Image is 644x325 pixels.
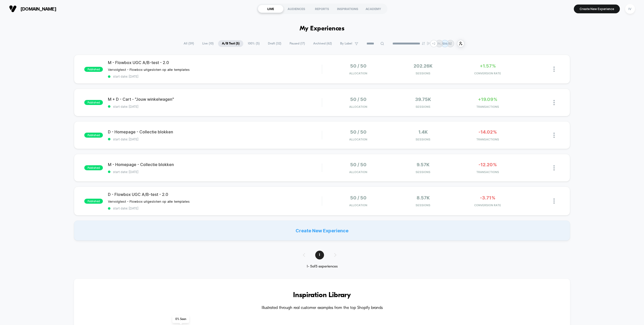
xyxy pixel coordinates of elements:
span: [DOMAIN_NAME] [20,6,56,12]
img: close [553,100,555,105]
span: CONVERSION RATE [457,203,519,207]
span: Allocation [349,203,367,207]
div: INSPIRATIONS [335,5,360,13]
div: ACADEMY [360,5,386,13]
div: AUDIENCES [284,5,309,13]
span: -14.02% [478,129,497,135]
span: Archived ( 62 ) [309,40,336,47]
span: -12.20% [478,162,497,167]
span: 9.57k [417,162,429,167]
span: D - Flowbox UGC A/B-test - 2.0 [108,192,322,197]
span: start date: [DATE] [108,75,322,78]
span: published [84,67,103,72]
span: published [84,133,103,138]
img: close [553,133,555,138]
span: By Label [340,42,352,45]
span: 1.4k [418,129,428,135]
div: + 2 [430,40,437,47]
span: TRANSACTIONS [457,138,519,141]
h3: Inspiration Library [89,291,555,299]
span: Live ( 10 ) [198,40,217,47]
span: start date: [DATE] [108,170,322,174]
span: start date: [DATE] [108,105,322,109]
button: [DOMAIN_NAME] [8,5,58,13]
span: Allocation [349,105,367,109]
span: -3.71% [480,195,495,200]
img: Visually logo [9,5,17,13]
button: Create New Experience [574,5,620,13]
span: published [84,100,103,105]
span: start date: [DATE] [108,137,322,141]
img: end [422,42,425,45]
span: 50 / 50 [350,63,367,69]
span: M + D - Cart - "Jouw winkelwagen" [108,97,322,102]
span: Vervolgtest - Flowbox uitgesloten op alle templates [108,199,190,203]
h4: Illustrated through real customer examples from the top Shopify brands [89,306,555,310]
div: IV [625,4,635,14]
span: 202.26k [414,63,432,69]
span: TRANSACTIONS [457,105,519,109]
button: IV [624,4,636,14]
img: close [553,67,555,72]
span: Paused ( 17 ) [286,40,309,47]
span: Sessions [392,138,454,141]
img: close [553,165,555,171]
span: Sessions [392,203,454,207]
span: 0 % Seen [172,315,189,323]
span: CONVERSION RATE [457,72,519,75]
span: M - Flowbox UGC A/B-test - 2.0 [108,60,322,65]
span: Vervolgtest - Flowbox uitgesloten op alle templates [108,68,190,72]
span: Allocation [349,170,367,174]
span: 8.57k [417,195,430,200]
div: 1 - 5 of 5 experiences [298,264,346,269]
div: REPORTS [309,5,335,13]
h1: My Experiences [300,25,345,32]
span: Sessions [392,105,454,109]
span: 50 / 50 [350,195,367,200]
span: Sessions [392,72,454,75]
span: M - Homepage - Collectie blokken [108,162,322,167]
span: D - Homepage - Collectie blokken [108,129,322,134]
span: start date: [DATE] [108,206,322,210]
span: +19.09% [478,97,497,102]
span: Allocation [349,138,367,141]
span: published [84,199,103,204]
span: +1.57% [480,63,496,69]
span: 50 / 50 [350,162,367,167]
span: Draft ( 32 ) [264,40,285,47]
span: A/B Test ( 5 ) [218,40,243,47]
p: [PERSON_NAME] [427,42,452,45]
img: close [553,198,555,204]
span: TRANSACTIONS [457,170,519,174]
span: 50 / 50 [350,129,367,135]
div: Create New Experience [74,221,570,241]
span: 50 / 50 [350,97,367,102]
span: All ( 59 ) [180,40,198,47]
span: published [84,165,103,170]
span: 39.75k [415,97,431,102]
span: Sessions [392,170,454,174]
span: Allocation [349,72,367,75]
div: LIVE [258,5,284,13]
span: 1 [315,251,324,259]
span: 100% ( 5 ) [244,40,263,47]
